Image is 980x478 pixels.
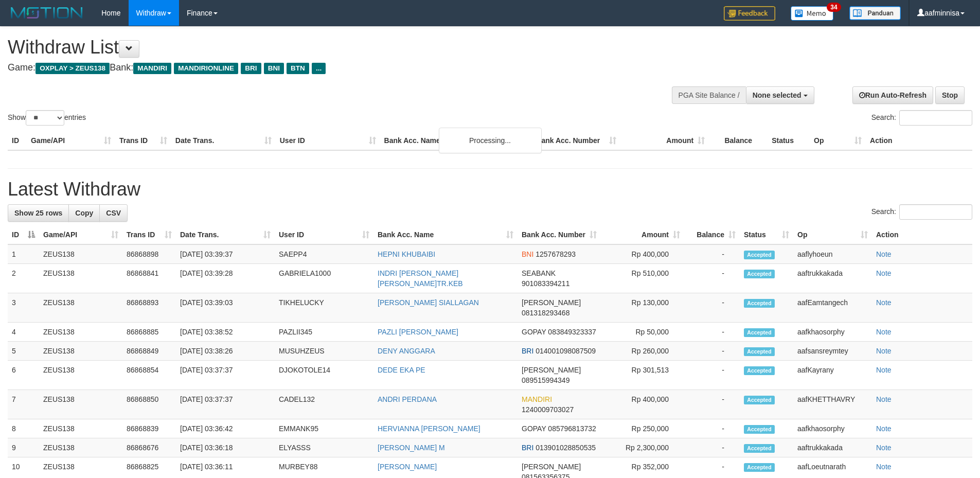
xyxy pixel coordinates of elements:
td: GABRIELA1000 [275,264,373,293]
input: Search: [899,204,972,220]
span: Accepted [744,328,775,337]
label: Show entries [8,110,86,126]
select: Showentries [26,110,64,126]
th: Date Trans. [171,131,276,150]
th: Date Trans.: activate to sort column ascending [176,225,275,244]
div: Processing... [439,128,542,153]
td: aafEamtangech [793,293,872,323]
span: Copy [75,209,93,217]
td: aafkhaosorphy [793,323,872,342]
span: BNI [264,63,284,74]
td: - [684,244,740,264]
th: Balance: activate to sort column ascending [684,225,740,244]
span: None selected [753,91,801,99]
td: [DATE] 03:36:18 [176,438,275,457]
a: Note [876,444,892,452]
th: Bank Acc. Number [532,131,620,150]
td: 2 [8,264,39,293]
th: User ID: activate to sort column ascending [275,225,373,244]
td: SAEPP4 [275,244,373,264]
th: Status [768,131,810,150]
span: Accepted [744,270,775,278]
a: Stop [935,86,965,104]
a: [PERSON_NAME] SIALLAGAN [378,298,479,307]
a: DENY ANGGARA [378,347,435,355]
td: 86868676 [122,438,176,457]
span: BNI [522,250,533,258]
a: INDRI [PERSON_NAME] [PERSON_NAME]TR.KEB [378,269,463,288]
th: User ID [276,131,380,150]
td: Rp 400,000 [601,390,684,419]
td: ZEUS138 [39,361,122,390]
td: [DATE] 03:39:37 [176,244,275,264]
td: aafsansreymtey [793,342,872,361]
td: aaftrukkakada [793,438,872,457]
a: DEDE EKA PE [378,366,425,374]
td: - [684,419,740,438]
span: ... [312,63,326,74]
h4: Game: Bank: [8,63,643,73]
h1: Withdraw List [8,37,643,58]
td: MUSUHZEUS [275,342,373,361]
td: 86868898 [122,244,176,264]
label: Search: [871,204,972,220]
span: Accepted [744,425,775,434]
a: Note [876,395,892,403]
th: Status: activate to sort column ascending [740,225,793,244]
img: Button%20Memo.svg [791,6,834,21]
span: Accepted [744,251,775,259]
span: CSV [106,209,121,217]
th: Trans ID [115,131,171,150]
a: [PERSON_NAME] M [378,444,445,452]
a: Note [876,269,892,277]
td: Rp 2,300,000 [601,438,684,457]
span: Accepted [744,463,775,472]
td: Rp 260,000 [601,342,684,361]
td: Rp 50,000 [601,323,684,342]
th: Game/API [27,131,115,150]
a: [PERSON_NAME] [378,463,437,471]
td: ZEUS138 [39,419,122,438]
input: Search: [899,110,972,126]
span: Accepted [744,347,775,356]
a: CSV [99,204,128,222]
td: - [684,264,740,293]
th: Amount [620,131,709,150]
a: HEPNI KHUBAIBI [378,250,435,258]
button: None selected [746,86,814,104]
td: aaftrukkakada [793,264,872,293]
td: Rp 400,000 [601,244,684,264]
span: Copy 085796813732 to clipboard [548,424,596,433]
span: Copy 1240009703027 to clipboard [522,405,574,414]
td: [DATE] 03:39:03 [176,293,275,323]
td: 6 [8,361,39,390]
td: 4 [8,323,39,342]
span: Copy 1257678293 to clipboard [536,250,576,258]
th: Balance [709,131,768,150]
span: Copy 901083394211 to clipboard [522,279,569,288]
a: Run Auto-Refresh [852,86,933,104]
th: Trans ID: activate to sort column ascending [122,225,176,244]
td: - [684,342,740,361]
span: OXPLAY > ZEUS138 [35,63,110,74]
span: Accepted [744,299,775,308]
th: Game/API: activate to sort column ascending [39,225,122,244]
td: 86868839 [122,419,176,438]
span: BRI [241,63,261,74]
td: - [684,390,740,419]
td: 86868893 [122,293,176,323]
img: panduan.png [849,6,901,20]
img: MOTION_logo.png [8,5,86,21]
span: MANDIRIONLINE [174,63,238,74]
td: - [684,438,740,457]
td: ZEUS138 [39,390,122,419]
span: SEABANK [522,269,556,277]
td: ZEUS138 [39,342,122,361]
td: 3 [8,293,39,323]
th: Op: activate to sort column ascending [793,225,872,244]
td: [DATE] 03:36:42 [176,419,275,438]
span: MANDIRI [522,395,552,403]
span: BRI [522,347,533,355]
th: Action [872,225,972,244]
td: 9 [8,438,39,457]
